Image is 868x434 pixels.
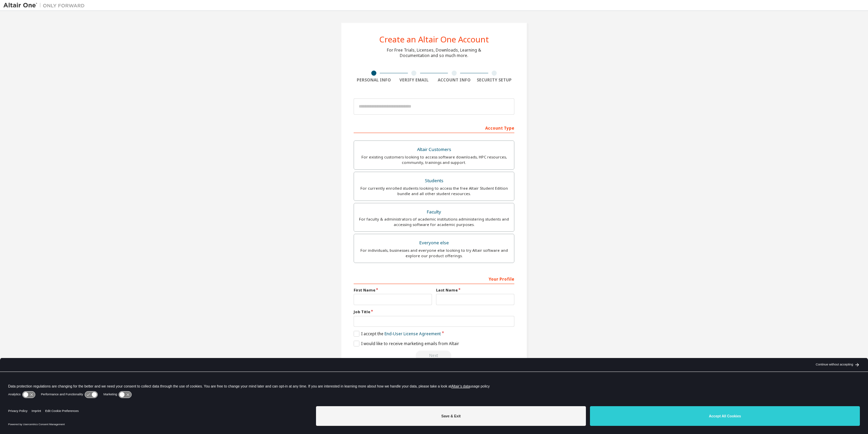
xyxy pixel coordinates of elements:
div: Security Setup [474,77,515,83]
div: Your Profile [354,273,514,284]
div: Verify Email [394,77,434,83]
div: Personal Info [354,77,394,83]
div: For individuals, businesses and everyone else looking to try Altair software and explore our prod... [358,248,510,259]
div: For existing customers looking to access software downloads, HPC resources, community, trainings ... [358,154,510,165]
div: Account Info [434,77,474,83]
div: Read and acccept EULA to continue [354,351,514,361]
a: End-User License Agreement [384,331,441,337]
label: I would like to receive marketing emails from Altair [354,341,459,346]
div: Create an Altair One Account [379,35,489,43]
label: Job Title [354,309,514,315]
div: Account Type [354,122,514,133]
div: For currently enrolled students looking to access the free Altair Student Edition bundle and all ... [358,186,510,196]
label: Last Name [436,287,514,293]
div: Students [358,176,510,186]
label: I accept the [354,331,441,337]
div: For faculty & administrators of academic institutions administering students and accessing softwa... [358,216,510,227]
div: Everyone else [358,238,510,248]
label: First Name [354,287,432,293]
div: Altair Customers [358,145,510,154]
div: For Free Trials, Licenses, Downloads, Learning & Documentation and so much more. [387,48,481,58]
div: Faculty [358,207,510,217]
img: Altair One [3,2,88,9]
